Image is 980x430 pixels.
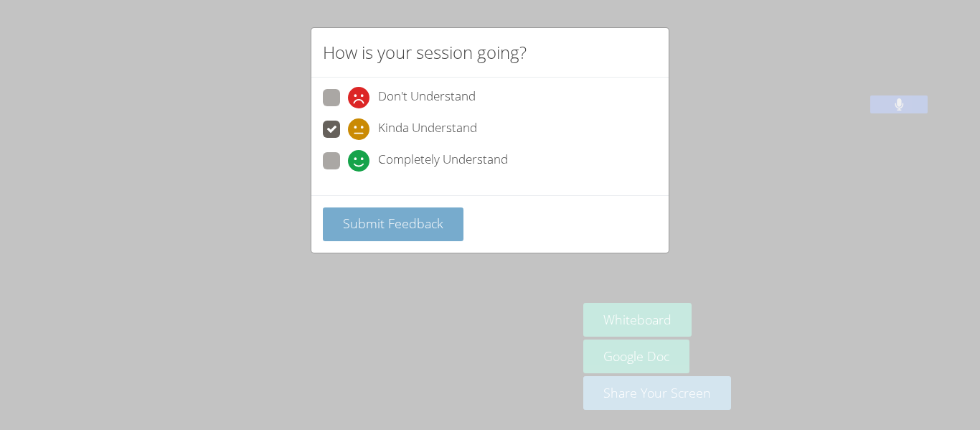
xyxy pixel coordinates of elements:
[378,118,477,140] span: Kinda Understand
[323,39,527,65] h2: How is your session going?
[378,87,476,108] span: Don't Understand
[343,215,443,232] span: Submit Feedback
[323,207,463,241] button: Submit Feedback
[378,150,508,172] span: Completely Understand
